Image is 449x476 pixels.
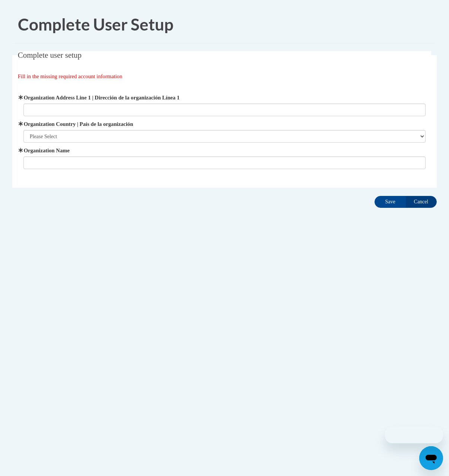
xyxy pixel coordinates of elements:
input: Metadata input [23,156,426,169]
span: Fill in the missing required account information [18,73,122,79]
input: Cancel [405,196,437,208]
input: Metadata input [23,104,426,116]
iframe: Button to launch messaging window [419,446,443,470]
label: Organization Name [23,146,426,155]
span: Complete User Setup [18,15,173,34]
iframe: Message from company [385,427,443,443]
label: Organization Country | País de la organización [23,120,426,128]
input: Save [375,196,406,208]
span: Complete user setup [18,51,82,60]
label: Organization Address Line 1 | Dirección de la organización Línea 1 [23,93,426,102]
